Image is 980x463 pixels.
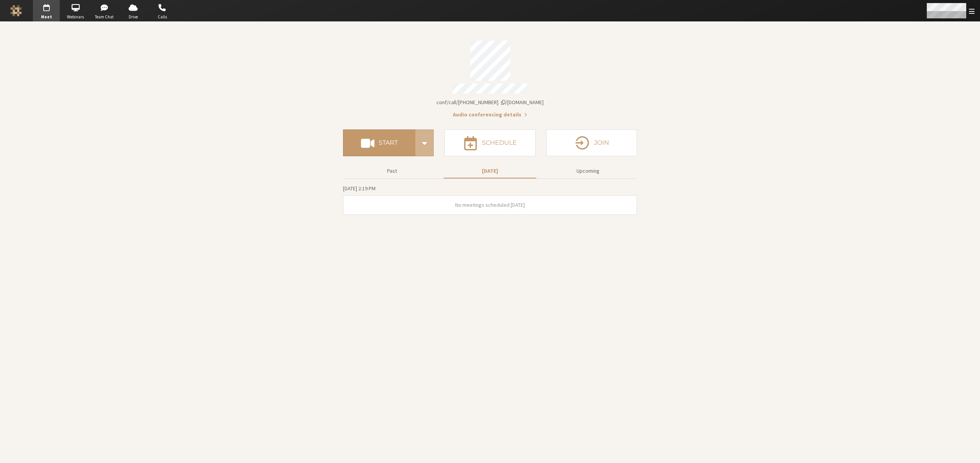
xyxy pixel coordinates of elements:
button: Upcoming [542,164,634,178]
div: Start conference options [415,129,434,156]
span: Copy my meeting room link [436,99,544,106]
button: [DATE] [444,164,536,178]
button: Past [346,164,438,178]
span: Calls [149,14,176,20]
button: Copy my meeting room linkCopy my meeting room link [436,98,544,106]
button: Start [343,129,415,156]
span: [DATE] 2:19 PM [343,185,376,192]
button: Schedule [444,129,535,156]
button: Audio conferencing details [453,111,527,119]
section: Account details [343,35,637,119]
img: Iotum [10,5,22,16]
section: Today's Meetings [343,184,637,215]
span: Drive [120,14,147,20]
span: Meet [33,14,60,20]
h4: Start [379,140,398,146]
span: Webinars [62,14,89,20]
span: Team Chat [91,14,118,20]
span: No meetings scheduled [DATE] [455,201,525,208]
h4: Join [594,140,609,146]
h4: Schedule [482,140,517,146]
button: Join [546,129,637,156]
